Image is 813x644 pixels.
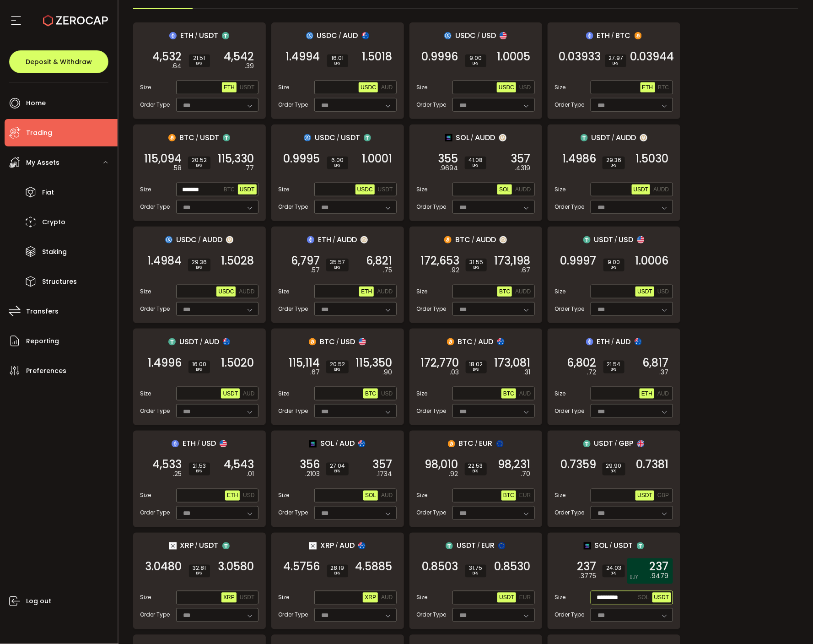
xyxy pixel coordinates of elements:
i: BPS [469,265,483,271]
img: usdt_portfolio.svg [637,542,644,550]
span: AUDD [616,132,636,143]
img: aud_portfolio.svg [497,338,505,346]
span: USDT [240,595,255,601]
span: BTC [320,336,335,347]
span: BTC [616,30,631,41]
i: BPS [192,163,207,168]
button: USDC [355,184,375,195]
span: Size [140,185,151,194]
img: aud_portfolio.svg [362,32,369,39]
span: Reporting [26,335,59,348]
em: .9694 [440,163,458,173]
span: Order Type [279,305,308,313]
button: USDT [238,184,257,195]
span: 16.01 [331,55,345,61]
iframe: Chat Widget [705,545,813,644]
em: / [474,338,477,346]
span: Staking [42,245,67,259]
span: 21.51 [193,55,206,61]
span: 0.9996 [422,52,458,61]
button: USDC [497,82,516,92]
span: 6,802 [567,358,597,368]
img: btc_portfolio.svg [448,440,455,448]
span: 20.52 [330,362,345,367]
em: / [615,236,618,244]
span: 0.03933 [559,52,601,61]
span: EUR [519,492,531,499]
img: usd_portfolio.svg [637,236,645,244]
img: xrp_portfolio.png [169,542,177,550]
span: Preferences [26,364,66,378]
span: USDT [637,492,652,499]
em: / [612,134,615,142]
span: Size [140,83,151,92]
span: AUD [519,390,531,397]
img: usd_portfolio.svg [220,440,227,448]
em: .75 [383,265,393,275]
img: btc_portfolio.svg [635,32,642,39]
img: aud_portfolio.svg [358,440,366,448]
span: GBP [657,492,669,499]
i: BPS [468,163,483,168]
span: 16.00 [192,362,206,367]
img: usdt_portfolio.svg [364,134,371,141]
span: USDT [499,595,514,601]
img: usd_portfolio.svg [500,32,507,39]
span: USDC [455,30,476,41]
em: .92 [451,265,460,275]
img: zuPXiwguUFiBOIQyqLOiXsnnNitlx7q4LCwEbLHADjIpTka+Lip0HH8D0VTrd02z+wEAAAAASUVORK5CYII= [499,134,506,141]
span: ETH [642,84,653,91]
em: / [337,134,339,142]
img: zuPXiwguUFiBOIQyqLOiXsnnNitlx7q4LCwEbLHADjIpTka+Lip0HH8D0VTrd02z+wEAAAAASUVORK5CYII= [361,236,368,244]
em: .67 [521,265,531,275]
span: 6,817 [643,358,669,368]
span: BTC [179,132,194,143]
button: EUR [517,593,533,603]
img: eur_portfolio.svg [496,440,504,448]
span: USDC [176,234,197,245]
button: BTC [497,287,512,297]
img: aud_portfolio.svg [635,338,642,346]
button: XRP [221,593,237,603]
span: 1.5028 [221,256,254,265]
span: Size [279,287,290,296]
span: XRP [223,595,235,601]
img: usdt_portfolio.svg [222,542,230,550]
span: SOL [456,132,470,143]
span: AUDD [337,234,357,245]
span: Order Type [555,305,585,313]
i: BPS [606,163,621,168]
button: USDC [216,287,236,297]
span: 6,821 [366,256,393,265]
span: 357 [511,154,531,163]
span: 172,653 [421,256,460,265]
em: / [333,236,335,244]
span: BTC [365,390,376,397]
i: BPS [469,61,483,66]
span: EUR [519,595,531,601]
span: 0.03944 [630,52,674,61]
span: AUDD [202,234,222,245]
span: 1.4984 [148,256,182,265]
em: / [339,32,342,40]
i: BPS [330,265,345,271]
span: 1.0001 [362,154,393,163]
span: AUD [381,595,393,601]
img: usdc_portfolio.svg [304,134,311,141]
span: 0.9995 [284,154,320,163]
button: ETH [225,491,240,501]
span: Deposit & Withdraw [26,59,92,65]
span: AUDD [239,288,254,295]
em: / [198,236,201,244]
span: 1.4996 [148,358,182,368]
button: AUD [379,491,394,501]
span: Order Type [140,305,170,313]
em: .77 [245,163,254,173]
span: Order Type [555,101,585,109]
span: USDT [240,84,255,91]
em: / [336,338,339,346]
span: AUD [657,390,669,397]
span: AUD [243,390,254,397]
img: aud_portfolio.svg [358,542,366,550]
span: USDT [378,186,393,193]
